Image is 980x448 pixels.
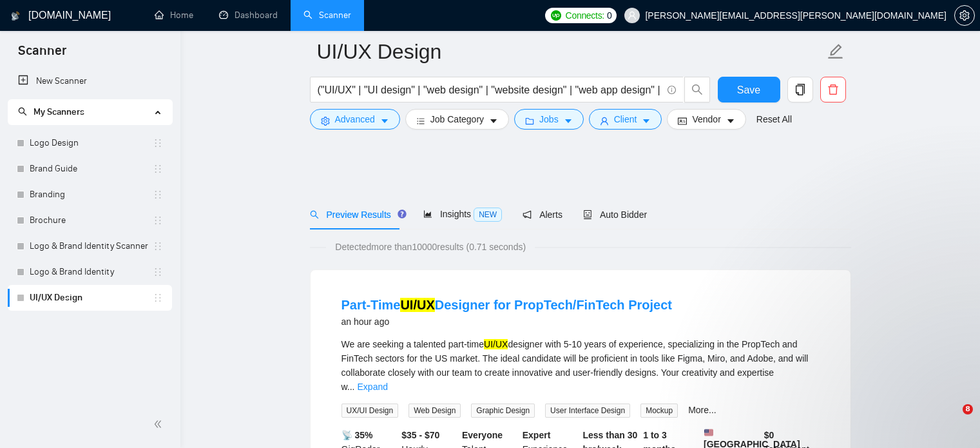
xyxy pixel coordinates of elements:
[18,107,27,116] span: search
[474,208,502,222] span: NEW
[155,10,193,21] a: homeHome
[684,77,710,102] button: search
[310,210,319,219] span: search
[400,298,434,312] mark: UI/UX
[668,86,676,94] span: info-circle
[30,156,153,182] a: Brand Guide
[8,130,172,156] li: Logo Design
[423,209,432,219] span: area-chart
[583,209,647,220] span: Auto Bidder
[318,82,662,98] input: Search Freelance Jobs...
[380,116,389,126] span: caret-down
[955,10,974,21] span: setting
[640,404,678,418] span: Mockup
[18,106,84,117] span: My Scanners
[8,68,172,94] li: New Scanner
[310,209,403,220] span: Preview Results
[514,109,584,130] button: folderJobscaret-down
[335,112,375,126] span: Advanced
[347,382,355,392] span: ...
[737,82,760,98] span: Save
[341,337,820,394] div: We are seeking a talented part-time designer with 5-10 years of experience, specializing in the P...
[756,112,792,126] a: Reset All
[30,285,153,311] a: UI/UX Design
[667,109,745,130] button: idcardVendorcaret-down
[963,404,973,414] span: 8
[153,293,163,303] span: holder
[303,10,351,21] a: searchScanner
[321,116,330,126] span: setting
[8,233,172,259] li: Logo & Brand Identity Scanner
[954,5,975,26] button: setting
[358,382,388,392] a: Expand
[523,430,551,440] b: Expert
[18,68,162,94] a: New Scanner
[600,116,609,126] span: user
[416,116,425,126] span: bars
[692,112,720,126] span: Vendor
[153,190,163,200] span: holder
[583,210,592,219] span: robot
[820,77,846,102] button: delete
[566,8,604,23] span: Connects:
[678,116,687,126] span: idcard
[787,77,813,102] button: copy
[310,109,400,130] button: settingAdvancedcaret-down
[821,84,845,95] span: delete
[688,405,716,415] a: More...
[523,209,562,220] span: Alerts
[30,182,153,208] a: Branding
[317,35,825,68] input: Scanner name...
[8,259,172,285] li: Logo & Brand Identity
[341,430,373,440] b: 📡 35%
[539,112,559,126] span: Jobs
[764,430,774,440] b: $ 0
[34,106,84,117] span: My Scanners
[8,208,172,233] li: Brochure
[8,156,172,182] li: Brand Guide
[589,109,662,130] button: userClientcaret-down
[523,210,532,219] span: notification
[405,109,509,130] button: barsJob Categorycaret-down
[423,209,502,219] span: Insights
[153,418,166,431] span: double-left
[326,240,535,254] span: Detected more than 10000 results (0.71 seconds)
[788,84,812,95] span: copy
[718,77,780,102] button: Save
[525,116,534,126] span: folder
[642,116,651,126] span: caret-down
[827,43,844,60] span: edit
[8,285,172,311] li: UI/UX Design
[30,208,153,233] a: Brochure
[8,41,77,68] span: Scanner
[628,11,637,20] span: user
[704,428,713,437] img: 🇺🇸
[685,84,709,95] span: search
[614,112,637,126] span: Client
[396,208,408,220] div: Tooltip anchor
[462,430,503,440] b: Everyone
[30,130,153,156] a: Logo Design
[30,233,153,259] a: Logo & Brand Identity Scanner
[430,112,484,126] span: Job Category
[153,164,163,174] span: holder
[545,404,630,418] span: User Interface Design
[726,116,735,126] span: caret-down
[551,10,561,21] img: upwork-logo.png
[153,241,163,251] span: holder
[153,138,163,148] span: holder
[153,215,163,226] span: holder
[401,430,439,440] b: $35 - $70
[408,404,461,418] span: Web Design
[153,267,163,277] span: holder
[219,10,278,21] a: dashboardDashboard
[936,404,967,435] iframe: Intercom live chat
[489,116,498,126] span: caret-down
[607,8,612,23] span: 0
[484,339,508,349] mark: UI/UX
[471,404,535,418] span: Graphic Design
[341,314,672,329] div: an hour ago
[8,182,172,208] li: Branding
[564,116,573,126] span: caret-down
[341,298,672,312] a: Part-TimeUI/UXDesigner for PropTech/FinTech Project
